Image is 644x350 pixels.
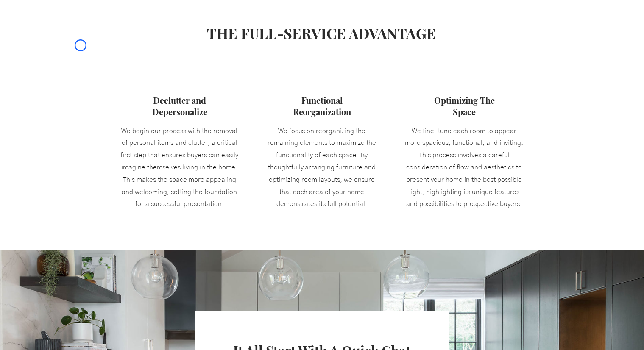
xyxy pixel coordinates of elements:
[152,94,207,117] span: Declutter and Depersonalize
[120,128,238,208] span: We begin our process with the removal of personal items and clutter, a critical first step that e...
[207,23,436,43] span: THE FULL-SERVICE ADVANTAGE
[293,94,351,117] span: Functional Reorganization
[405,128,524,208] span: We fine-tune each room to appear more spacious, functional, and inviting. This process involves a...
[414,94,516,117] h3: Optimizing The Space
[268,128,376,208] span: We focus on reorganizing the remaining elements to maximize the functionality of each space. By t...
